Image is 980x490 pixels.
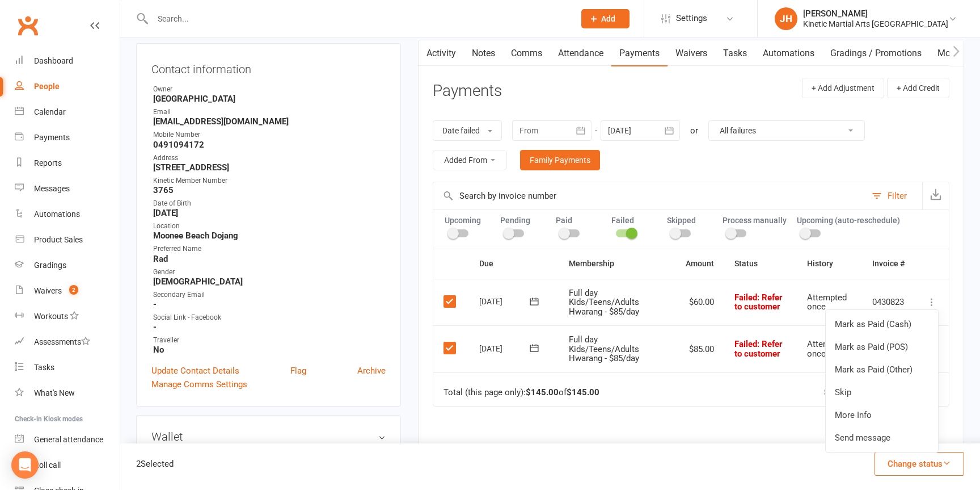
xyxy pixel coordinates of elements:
a: Comms [503,40,550,66]
div: Email [153,107,386,118]
label: Upcoming (auto-reschedule) [797,216,900,225]
a: Automations [15,202,120,227]
a: Reports [15,150,120,176]
a: Calendar [15,99,120,125]
th: Invoice # [862,249,915,278]
a: More Info [826,404,938,426]
a: Assessments [15,329,120,355]
div: People [34,82,60,91]
label: Upcoming [445,216,490,225]
div: [PERSON_NAME] [803,9,948,19]
div: Secondary Email [153,290,386,300]
a: Notes [464,40,503,66]
button: Change status [875,452,964,476]
a: Waivers 2 [15,278,120,304]
div: Roll call [34,460,61,470]
span: Selected [141,459,174,469]
a: Skip [826,381,938,404]
div: Showing of payments [824,388,924,397]
div: Preferred Name [153,244,386,254]
a: Flag [290,364,306,378]
strong: [DATE] [153,208,386,218]
a: Payments [15,125,120,150]
strong: - [153,322,386,332]
a: Mark as Paid (POS) [826,336,938,358]
div: 2 [136,457,174,471]
a: Workouts [15,304,120,329]
img: website_grey.svg [18,30,27,39]
div: Reports [34,158,62,167]
div: Messages [34,184,70,193]
div: Keywords by Traffic [125,67,191,74]
a: Tasks [715,40,755,66]
a: Gradings / Promotions [822,40,930,66]
div: Kinetic Martial Arts [GEOGRAPHIC_DATA] [803,19,948,29]
button: Filter [866,182,922,210]
label: Failed [611,216,657,225]
div: Open Intercom Messenger [11,451,39,479]
div: Total (this page only): of [443,388,599,397]
span: Attempted once [807,292,847,312]
strong: 3765 [153,185,386,195]
button: + Add Adjustment [802,78,884,98]
span: Full day Kids/Teens/Adults Hwarang - $85/day [569,334,639,363]
div: [DATE] [479,292,531,310]
div: Domain Overview [43,67,102,74]
img: logo_orange.svg [18,18,27,27]
div: Gender [153,267,386,278]
div: Mobile Number [153,129,386,140]
input: Search by invoice number [433,182,866,210]
h3: Payments [433,82,502,100]
a: What's New [15,380,120,406]
div: JH [775,7,797,30]
strong: [DEMOGRAPHIC_DATA] [153,277,386,287]
span: Add [601,14,615,23]
label: Pending [500,216,546,225]
div: Address [153,153,386,164]
button: + Add Credit [887,78,949,98]
td: $60.00 [675,279,724,326]
a: Archive [357,364,386,378]
div: Owner [153,84,386,95]
th: Status [724,249,796,278]
button: Add [581,9,630,28]
td: 0430823 [862,279,915,326]
a: Dashboard [15,48,120,74]
a: Send message [826,426,938,449]
span: Failed [734,339,783,359]
th: Membership [559,249,676,278]
div: Gradings [34,261,66,270]
strong: Moonee Beach Dojang [153,231,386,241]
a: Family Payments [520,150,600,170]
div: Domain: [DOMAIN_NAME] [29,30,125,39]
a: Attendance [550,40,611,66]
div: Waivers [34,286,62,295]
a: Messages [15,176,120,202]
strong: No [153,345,386,355]
div: Calendar [34,107,66,116]
button: Added From [433,150,507,170]
a: People [15,74,120,99]
a: Update Contact Details [151,364,239,378]
strong: [STREET_ADDRESS] [153,162,386,173]
label: Skipped [667,216,712,225]
span: : Refer to customer [734,292,783,312]
span: Attempted once [807,339,847,359]
a: Activity [419,40,464,66]
th: Due [469,249,559,278]
a: Mark as Paid (Other) [826,358,938,381]
strong: [GEOGRAPHIC_DATA] [153,94,386,104]
img: tab_keywords_by_traffic_grey.svg [113,66,122,75]
a: Roll call [15,453,120,478]
span: Settings [676,6,707,31]
strong: [EMAIL_ADDRESS][DOMAIN_NAME] [153,116,386,127]
span: Failed [734,292,783,312]
div: Assessments [34,337,90,346]
h3: Wallet [151,430,386,443]
div: General attendance [34,435,103,444]
a: Tasks [15,355,120,380]
span: Full day Kids/Teens/Adults Hwarang - $85/day [569,288,639,317]
a: Clubworx [14,11,42,40]
th: Amount [675,249,724,278]
div: Workouts [34,312,68,321]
